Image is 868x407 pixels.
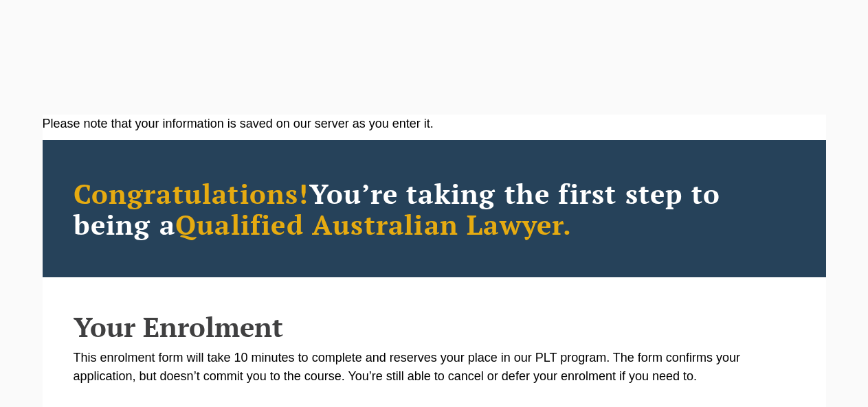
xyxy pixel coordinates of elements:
span: Congratulations! [74,175,309,211]
h2: Your Enrolment [74,312,795,342]
h2: You’re taking the first step to being a [74,178,795,240]
span: Qualified Australian Lawyer. [175,206,572,242]
div: Please note that your information is saved on our server as you enter it. [43,115,826,133]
